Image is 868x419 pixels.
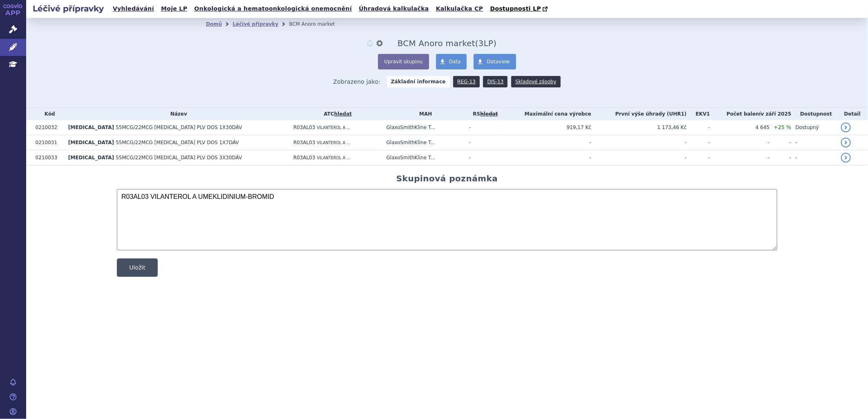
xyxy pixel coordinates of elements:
span: R03AL03 [293,125,315,130]
th: EKV1 [687,108,710,120]
span: R03AL03 [293,155,315,160]
td: - [465,135,502,150]
h2: Léčivé přípravky [26,3,110,14]
a: Domů [206,21,222,27]
a: detail [841,123,851,132]
th: ATC [289,108,383,120]
td: - [710,150,770,165]
button: Uložit [117,259,158,277]
span: ( LP) [475,38,497,48]
span: Zobrazeno jako: [333,76,380,87]
td: 4 645 [710,120,770,135]
a: Skladové zásoby [511,76,560,87]
a: DIS-13 [483,76,508,87]
a: Onkologická a hematoonkologická onemocnění [192,3,354,14]
a: Data [436,54,467,69]
span: 3 [479,38,484,48]
td: - [687,135,710,150]
th: Detail [837,108,868,120]
h2: Skupinová poznámka [396,174,498,183]
a: Úhradová kalkulačka [356,3,432,14]
span: 55MCG/22MCG [MEDICAL_DATA] PLV DOS 1X30DÁV [116,125,242,130]
a: Vyhledávání [110,3,157,14]
td: - [710,135,770,150]
a: Dostupnosti LP [488,3,552,15]
td: 0210033 [31,150,64,165]
th: Dostupnost [792,108,837,120]
del: hledat [480,111,498,117]
a: detail [841,153,851,163]
th: Počet balení [710,108,792,120]
td: GlaxoSmithKline T... [383,120,465,135]
td: - [792,135,837,150]
a: Dataview [474,54,516,69]
td: - [591,135,687,150]
td: Dostupný [792,120,837,135]
span: [MEDICAL_DATA] [68,155,114,160]
span: Data [449,59,461,65]
button: notifikace [366,38,374,48]
a: Moje LP [159,3,190,14]
span: [MEDICAL_DATA] [68,125,114,130]
a: hledat [334,111,352,117]
li: BCM Anoro market [289,18,345,30]
td: - [465,150,502,165]
strong: Základní informace [387,76,450,87]
td: - [792,150,837,165]
td: - [591,150,687,165]
td: GlaxoSmithKline T... [383,150,465,165]
span: 55MCG/22MCG [MEDICAL_DATA] PLV DOS 1X7DÁV [116,140,239,145]
a: detail [841,138,851,147]
td: - [770,150,791,165]
td: 1 173,46 Kč [591,120,687,135]
td: - [687,150,710,165]
th: RS [465,108,502,120]
td: 0210032 [31,120,64,135]
span: VILANTEROL A ... [317,156,350,160]
td: - [502,135,591,150]
td: 919,17 Kč [502,120,591,135]
td: 0210031 [31,135,64,150]
th: Maximální cena výrobce [502,108,591,120]
td: - [465,120,502,135]
th: První výše úhrady (UHR1) [591,108,687,120]
button: Upravit skupinu [378,54,429,69]
a: Kalkulačka CP [434,3,486,14]
td: - [502,150,591,165]
span: Dostupnosti LP [490,5,541,12]
th: Kód [31,108,64,120]
span: R03AL03 [293,140,315,145]
a: Léčivé přípravky [233,21,278,27]
span: 55MCG/22MCG [MEDICAL_DATA] PLV DOS 3X30DÁV [116,155,242,160]
td: GlaxoSmithKline T... [383,135,465,150]
span: +25 % [774,124,791,130]
th: MAH [383,108,465,120]
td: - [687,120,710,135]
span: VILANTEROL A ... [317,125,350,130]
button: nastavení [376,38,384,48]
span: v září 2025 [761,111,792,117]
span: BCM Anoro market [398,38,475,48]
a: vyhledávání neobsahuje žádnou platnou referenční skupinu [480,111,498,117]
span: [MEDICAL_DATA] [68,140,114,145]
th: Název [64,108,289,120]
span: VILANTEROL A ... [317,140,350,145]
span: Dataview [487,59,510,65]
a: REG-13 [453,76,480,87]
td: - [770,135,791,150]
